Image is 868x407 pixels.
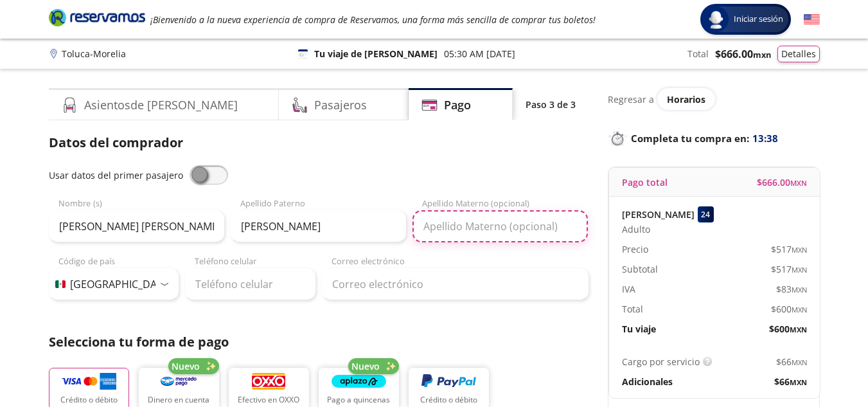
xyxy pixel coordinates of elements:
input: Nombre (s) [49,210,224,242]
input: Correo electrónico [322,268,589,300]
span: Horarios [667,93,705,105]
span: Usar datos del primer pasajero [49,169,183,181]
input: Teléfono celular [185,268,315,300]
p: Crédito o débito [60,394,118,406]
span: Iniciar sesión [729,13,788,26]
div: Regresar a ver horarios [608,88,820,110]
small: MXN [790,325,807,334]
h4: Pasajeros [314,96,367,114]
small: MXN [792,265,807,275]
span: $ 517 [771,242,807,256]
span: $ 666.00 [715,46,771,62]
p: Crédito o débito [420,394,477,406]
span: $ 666.00 [757,176,807,189]
span: $ 83 [776,282,807,296]
span: 13:38 [752,131,778,146]
p: [PERSON_NAME] [622,208,695,221]
p: Adicionales [622,375,673,388]
span: $ 600 [771,302,807,316]
span: Nuevo [351,359,380,373]
p: Total [622,302,643,316]
small: MXN [790,178,807,188]
p: Selecciona tu forma de pago [49,332,589,352]
p: Regresar a [608,93,654,106]
em: ¡Bienvenido a la nueva experiencia de compra de Reservamos, una forma más sencilla de comprar tus... [150,14,596,26]
p: Pago a quincenas [327,394,390,406]
a: Brand Logo [49,8,145,31]
small: MXN [753,49,771,60]
p: Tu viaje de [PERSON_NAME] [314,47,438,60]
button: Detalles [777,46,820,62]
span: Nuevo [172,359,200,373]
p: IVA [622,282,635,296]
button: English [804,12,820,28]
p: 05:30 AM [DATE] [444,47,515,60]
span: Adulto [622,222,650,236]
span: $ 517 [771,262,807,276]
p: Paso 3 de 3 [526,98,576,111]
p: Dinero en cuenta [148,394,209,406]
i: Brand Logo [49,8,145,27]
p: Cargo por servicio [622,355,700,368]
p: Total [687,47,709,60]
small: MXN [792,245,807,255]
small: MXN [792,357,807,367]
input: Apellido Materno (opcional) [412,210,588,242]
p: Datos del comprador [49,133,589,152]
p: Toluca - Morelia [62,47,126,60]
h4: Pago [444,96,471,114]
p: Precio [622,242,648,256]
p: Completa tu compra en : [608,129,820,147]
small: MXN [792,285,807,294]
p: Efectivo en OXXO [238,394,299,406]
p: Pago total [622,176,668,189]
input: Apellido Paterno [231,210,406,242]
span: $ 66 [776,355,807,368]
div: 24 [698,206,714,222]
span: $ 600 [769,322,807,336]
h4: Asientos de [PERSON_NAME] [84,96,238,114]
span: $ 66 [774,375,807,388]
small: MXN [790,377,807,387]
p: Subtotal [622,262,658,276]
small: MXN [792,305,807,314]
img: MX [55,280,66,288]
p: Tu viaje [622,322,656,336]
